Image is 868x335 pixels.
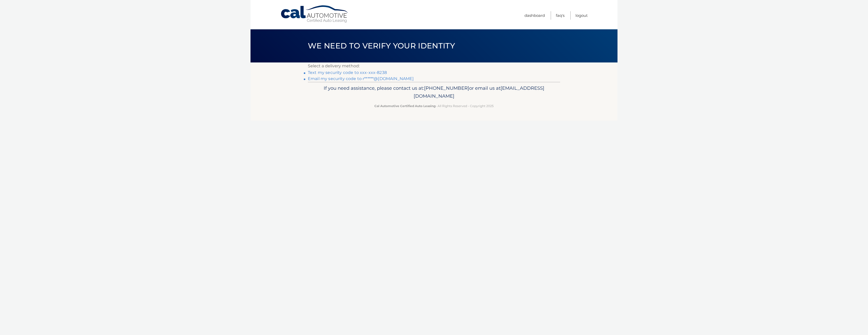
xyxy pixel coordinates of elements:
span: We need to verify your identity [308,41,455,50]
span: [PHONE_NUMBER] [424,85,469,91]
p: Select a delivery method: [308,62,560,70]
p: - All Rights Reserved - Copyright 2025 [311,103,557,109]
strong: Cal Automotive Certified Auto Leasing [374,104,436,108]
a: Email my security code to r******@[DOMAIN_NAME] [308,76,414,81]
a: FAQ's [556,11,564,20]
a: Dashboard [524,11,545,20]
a: Logout [575,11,588,20]
a: Text my security code to xxx-xxx-8238 [308,70,387,75]
p: If you need assistance, please contact us at: or email us at [311,84,557,100]
a: Cal Automotive [280,5,349,23]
